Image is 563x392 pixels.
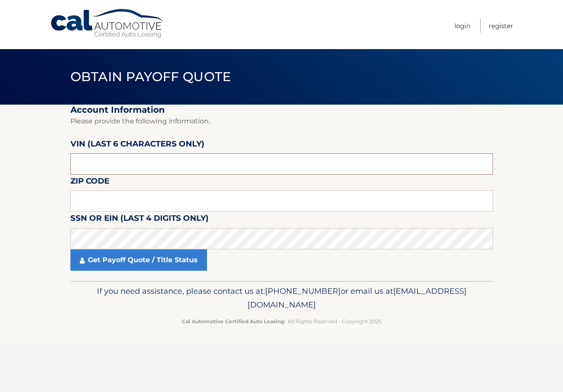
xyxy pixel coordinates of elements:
a: Cal Automotive [50,9,165,39]
a: Get Payoff Quote / Title Status [70,249,207,271]
p: - All Rights Reserved - Copyright 2025 [76,317,487,326]
label: SSN or EIN (last 4 digits only) [70,212,209,228]
span: [PHONE_NUMBER] [265,286,341,296]
a: Login [455,19,470,33]
label: Zip Code [70,175,109,190]
span: Obtain Payoff Quote [70,69,231,85]
strong: Cal Automotive Certified Auto Leasing [182,318,284,325]
label: VIN (last 6 characters only) [70,137,204,153]
h2: Account Information [70,105,493,115]
p: If you need assistance, please contact us at: or email us at [76,284,487,312]
a: Register [489,19,513,33]
p: Please provide the following information. [70,115,493,127]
